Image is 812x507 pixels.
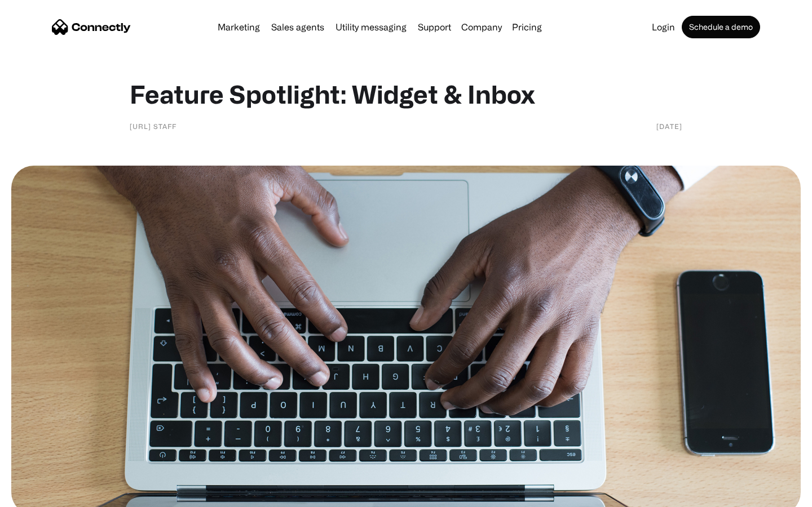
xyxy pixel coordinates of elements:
div: Company [461,19,502,35]
aside: Language selected: English [11,487,68,503]
a: Sales agents [267,23,329,32]
ul: Language list [23,487,68,503]
a: Login [647,23,679,32]
h1: Feature Spotlight: Widget & Inbox [130,79,682,109]
a: Schedule a demo [682,16,760,38]
a: Marketing [213,23,264,32]
a: Support [413,23,456,32]
div: [DATE] [656,121,682,132]
a: Utility messaging [331,23,411,32]
a: Pricing [507,23,546,32]
div: [URL] staff [130,121,176,132]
